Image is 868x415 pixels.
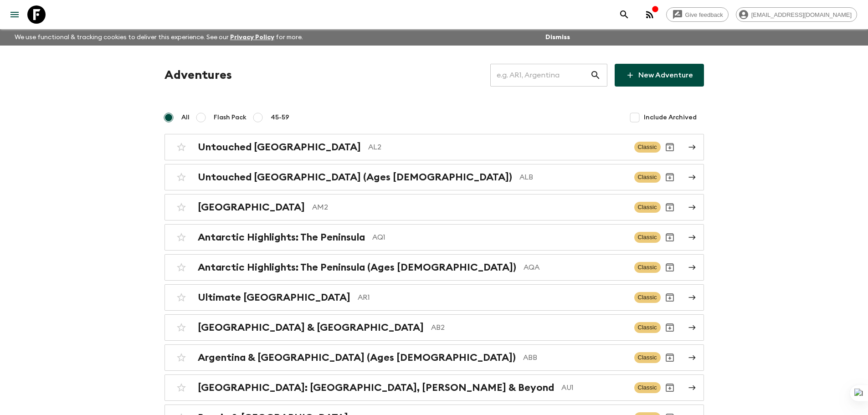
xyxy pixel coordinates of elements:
a: Give feedback [666,7,729,22]
a: Untouched [GEOGRAPHIC_DATA] (Ages [DEMOGRAPHIC_DATA])ALBClassicArchive [164,164,704,190]
h2: [GEOGRAPHIC_DATA] & [GEOGRAPHIC_DATA] [198,322,424,333]
a: Antarctic Highlights: The Peninsula (Ages [DEMOGRAPHIC_DATA])AQAClassicArchive [164,254,704,281]
p: AM2 [312,202,627,213]
h2: Antarctic Highlights: The Peninsula [198,231,365,243]
a: [GEOGRAPHIC_DATA] & [GEOGRAPHIC_DATA]AB2ClassicArchive [164,314,704,341]
button: Archive [661,318,679,337]
span: Classic [634,322,661,333]
button: Archive [661,348,679,367]
button: Archive [661,258,679,277]
span: Classic [634,172,661,183]
span: Include Archived [644,113,697,122]
input: e.g. AR1, Argentina [490,62,590,88]
span: Give feedback [680,11,728,18]
button: Archive [661,168,679,186]
p: AL2 [368,142,627,153]
span: Classic [634,292,661,303]
p: AB2 [431,322,627,333]
a: [GEOGRAPHIC_DATA]AM2ClassicArchive [164,194,704,220]
div: [EMAIL_ADDRESS][DOMAIN_NAME] [736,7,857,22]
h2: Antarctic Highlights: The Peninsula (Ages [DEMOGRAPHIC_DATA]) [198,261,516,273]
h1: Adventures [164,66,232,84]
a: Ultimate [GEOGRAPHIC_DATA]AR1ClassicArchive [164,284,704,311]
p: We use functional & tracking cookies to deliver this experience. See our for more. [11,29,307,46]
button: Archive [661,198,679,216]
span: Classic [634,382,661,393]
h2: [GEOGRAPHIC_DATA] [198,201,305,213]
p: AU1 [561,382,627,393]
h2: Untouched [GEOGRAPHIC_DATA] [198,141,361,153]
a: [GEOGRAPHIC_DATA]: [GEOGRAPHIC_DATA], [PERSON_NAME] & BeyondAU1ClassicArchive [164,374,704,401]
p: AQA [524,262,627,273]
span: Classic [634,232,661,243]
button: Archive [661,228,679,246]
h2: Ultimate [GEOGRAPHIC_DATA] [198,292,350,303]
button: Archive [661,379,679,397]
p: AR1 [358,292,627,303]
a: Untouched [GEOGRAPHIC_DATA]AL2ClassicArchive [164,134,704,160]
h2: Untouched [GEOGRAPHIC_DATA] (Ages [DEMOGRAPHIC_DATA]) [198,171,512,183]
span: 45-59 [271,113,289,122]
p: ALB [519,172,627,183]
button: Archive [661,138,679,156]
span: Classic [634,202,661,213]
h2: Argentina & [GEOGRAPHIC_DATA] (Ages [DEMOGRAPHIC_DATA]) [198,352,516,364]
p: ABB [523,352,627,363]
a: Argentina & [GEOGRAPHIC_DATA] (Ages [DEMOGRAPHIC_DATA])ABBClassicArchive [164,344,704,371]
p: AQ1 [372,232,627,243]
button: menu [5,5,24,24]
span: Flash Pack [214,113,247,122]
a: Antarctic Highlights: The PeninsulaAQ1ClassicArchive [164,224,704,251]
button: search adventures [615,5,633,24]
h2: [GEOGRAPHIC_DATA]: [GEOGRAPHIC_DATA], [PERSON_NAME] & Beyond [198,382,554,394]
span: Classic [634,262,661,273]
span: Classic [634,352,661,363]
span: [EMAIL_ADDRESS][DOMAIN_NAME] [746,11,857,18]
button: Dismiss [543,31,572,44]
button: Archive [661,288,679,307]
a: Privacy Policy [230,34,274,41]
span: Classic [634,142,661,153]
a: New Adventure [615,64,704,87]
span: All [181,113,190,122]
